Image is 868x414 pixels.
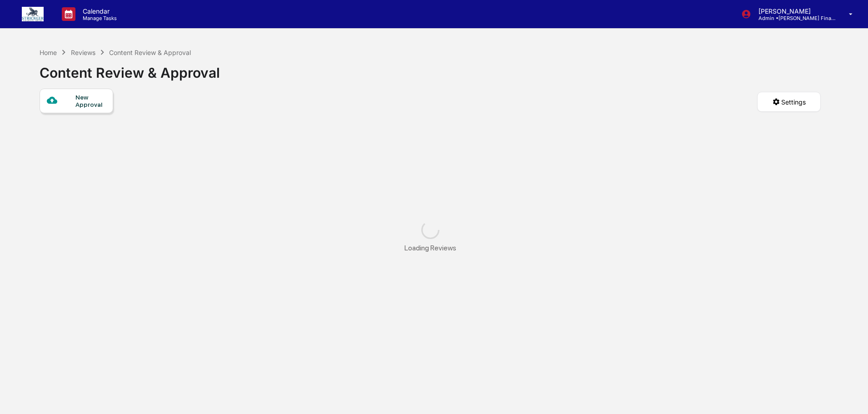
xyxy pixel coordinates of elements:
p: Admin • [PERSON_NAME] Financial Group [751,15,836,21]
p: Manage Tasks [75,15,121,21]
div: Home [40,49,57,56]
img: logo [22,7,44,21]
button: Settings [757,92,821,112]
p: Calendar [75,7,121,15]
div: Reviews [71,49,95,56]
div: New Approval [75,94,106,108]
p: [PERSON_NAME] [751,7,836,15]
div: Loading Reviews [404,244,456,252]
div: Content Review & Approval [40,57,220,81]
div: Content Review & Approval [109,49,191,56]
